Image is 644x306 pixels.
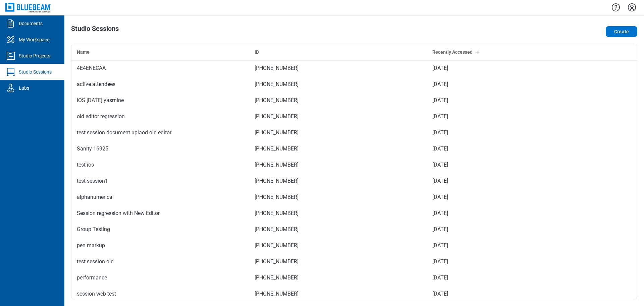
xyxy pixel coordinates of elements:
[427,157,605,173] td: [DATE]
[77,193,244,201] div: alphanumerical
[77,209,244,217] div: Session regression with New Editor
[5,34,16,45] svg: My Workspace
[77,242,244,250] div: pen markup
[427,92,605,108] td: [DATE]
[255,49,422,55] div: ID
[249,108,427,125] td: [PHONE_NUMBER]
[5,50,16,61] svg: Studio Projects
[249,221,427,237] td: [PHONE_NUMBER]
[249,76,427,92] td: [PHONE_NUMBER]
[19,20,43,27] div: Documents
[77,113,244,121] div: old editor regression
[249,254,427,270] td: [PHONE_NUMBER]
[427,108,605,125] td: [DATE]
[249,189,427,205] td: [PHONE_NUMBER]
[249,270,427,286] td: [PHONE_NUMBER]
[627,2,637,13] button: Settings
[427,125,605,141] td: [DATE]
[249,125,427,141] td: [PHONE_NUMBER]
[249,60,427,76] td: [PHONE_NUMBER]
[77,145,244,153] div: Sanity 16925
[77,290,244,298] div: session web test
[249,173,427,189] td: [PHONE_NUMBER]
[249,92,427,108] td: [PHONE_NUMBER]
[427,189,605,205] td: [DATE]
[77,49,244,55] div: Name
[249,141,427,157] td: [PHONE_NUMBER]
[19,69,52,75] div: Studio Sessions
[249,157,427,173] td: [PHONE_NUMBER]
[249,237,427,254] td: [PHONE_NUMBER]
[427,221,605,237] td: [DATE]
[427,76,605,92] td: [DATE]
[249,286,427,302] td: [PHONE_NUMBER]
[77,64,244,72] div: 4E4ENECAA
[432,49,599,55] div: Recently Accessed
[606,26,637,37] button: Create
[77,274,244,282] div: performance
[427,286,605,302] td: [DATE]
[19,52,50,59] div: Studio Projects
[77,177,244,185] div: test session1
[5,18,16,29] svg: Documents
[77,96,244,104] div: iOS [DATE] yasmine
[77,161,244,169] div: test ios
[77,258,244,266] div: test session old
[5,3,51,12] img: Bluebeam, Inc.
[77,225,244,233] div: Group Testing
[427,60,605,76] td: [DATE]
[427,270,605,286] td: [DATE]
[5,83,16,93] svg: Labs
[427,237,605,254] td: [DATE]
[19,36,49,43] div: My Workspace
[71,25,119,36] h1: Studio Sessions
[427,254,605,270] td: [DATE]
[427,173,605,189] td: [DATE]
[5,67,16,77] svg: Studio Sessions
[77,129,244,137] div: test session document uplaod old editor
[19,85,29,91] div: Labs
[249,205,427,221] td: [PHONE_NUMBER]
[427,141,605,157] td: [DATE]
[427,205,605,221] td: [DATE]
[77,80,244,88] div: active attendees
